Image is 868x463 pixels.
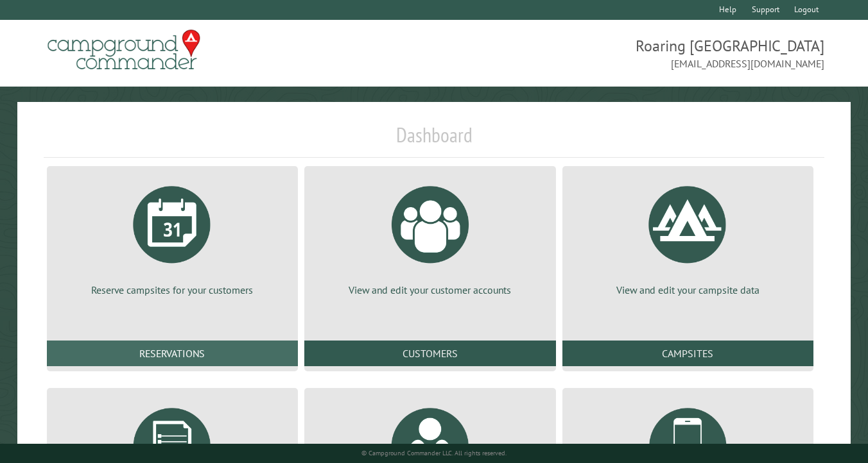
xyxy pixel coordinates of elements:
small: © Campground Commander LLC. All rights reserved. [361,449,507,457]
a: View and edit your campsite data [578,176,799,297]
span: Roaring [GEOGRAPHIC_DATA] [EMAIL_ADDRESS][DOMAIN_NAME] [434,35,824,71]
p: Reserve campsites for your customers [62,283,283,297]
a: Campsites [562,341,814,366]
a: View and edit your customer accounts [320,176,541,297]
a: Reserve campsites for your customers [62,176,283,297]
h1: Dashboard [44,122,825,158]
a: Customers [304,341,556,366]
p: View and edit your customer accounts [320,283,541,297]
p: View and edit your campsite data [578,283,799,297]
img: Campground Commander [44,25,204,75]
a: Reservations [47,341,299,366]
